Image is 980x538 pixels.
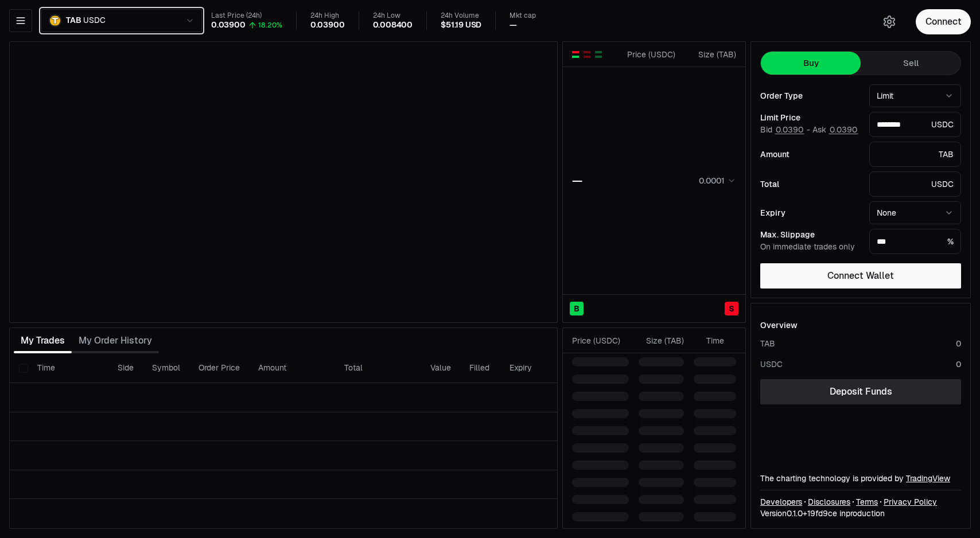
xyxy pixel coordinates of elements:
th: Order Price [189,353,249,383]
button: 0.0001 [695,174,736,188]
a: Developers [760,496,802,508]
a: Disclosures [808,496,850,508]
button: 0.0390 [775,125,804,134]
button: My Trades [14,329,72,352]
a: TradingView [906,473,950,484]
span: S [729,303,734,314]
div: 18.20% [258,21,282,30]
div: 0 [956,338,961,349]
div: Last Price (24h) [211,11,282,20]
div: Total [760,180,860,188]
th: Amount [249,353,335,383]
div: 24h Volume [441,11,481,20]
div: 24h Low [373,11,413,20]
div: Mkt cap [510,11,536,20]
div: USDC [760,358,783,370]
div: 0.008400 [373,20,413,30]
div: USDC [869,112,961,137]
div: Size ( TAB ) [685,49,736,60]
div: 24h High [310,11,345,20]
a: Deposit Funds [760,379,961,404]
span: B [574,303,580,314]
div: Amount [760,150,860,158]
button: Buy [761,52,861,75]
div: Price ( USDC ) [624,49,675,60]
div: $51.19 USD [441,20,481,30]
th: Time [28,353,108,383]
button: Limit [869,84,961,107]
button: None [869,201,961,224]
div: % [869,229,961,254]
div: — [510,20,517,30]
div: Price ( USDC ) [572,335,629,346]
div: Time [694,335,724,346]
div: Version 0.1.0 + in production [760,508,961,519]
button: My Order History [72,329,159,352]
div: Overview [760,319,798,331]
div: The charting technology is provided by [760,473,961,484]
div: TAB [869,142,961,167]
th: Total [335,353,421,383]
a: Privacy Policy [884,496,937,508]
button: Connect Wallet [760,263,961,289]
div: USDC [869,171,961,197]
span: TAB [66,15,81,26]
iframe: Financial Chart [10,42,557,322]
button: Sell [861,52,960,75]
button: Show Buy Orders Only [594,50,603,59]
th: Filled [460,353,500,383]
th: Symbol [143,353,189,383]
div: Size ( TAB ) [639,335,684,346]
span: Bid - [760,125,810,135]
span: USDC [83,15,105,26]
div: TAB [760,338,775,349]
a: Terms [856,496,878,508]
div: 0 [956,358,961,370]
button: Select all [19,364,28,373]
div: Max. Slippage [760,231,860,239]
div: Expiry [760,209,860,217]
th: Side [108,353,143,383]
div: On immediate trades only [760,242,860,252]
button: Show Buy and Sell Orders [571,50,580,59]
div: 0.03900 [211,20,246,30]
button: Show Sell Orders Only [582,50,592,59]
span: 19fd9ce523bc6d016ad9711f892cddf4dbe4b51f [807,508,837,518]
button: Connect [916,9,971,34]
div: — [572,173,582,189]
span: Ask [812,125,858,135]
th: Expiry [500,353,578,383]
div: Order Type [760,92,860,100]
div: 0.03900 [310,20,345,30]
div: Limit Price [760,114,860,122]
button: 0.0390 [829,125,858,134]
img: TAB.png [49,14,61,27]
th: Value [421,353,460,383]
